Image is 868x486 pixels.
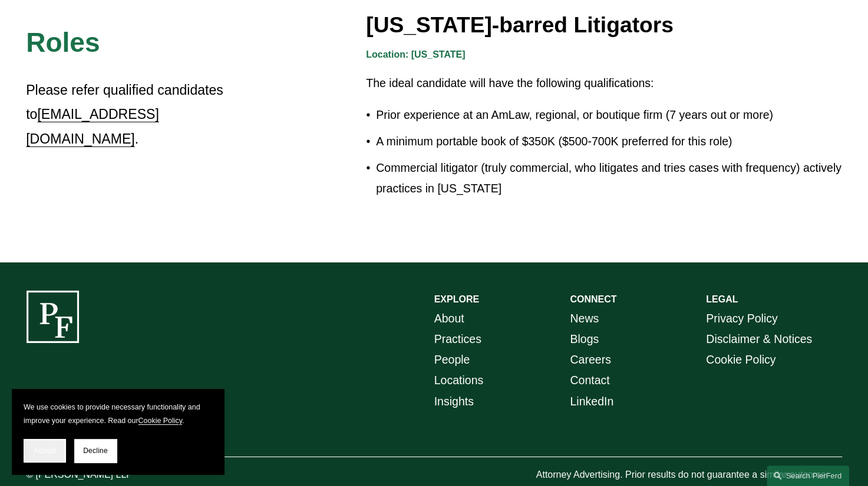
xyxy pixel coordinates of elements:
[24,439,66,462] button: Accept
[376,158,842,199] p: Commercial litigator (truly commercial, who litigates and tries cases with frequency) actively pr...
[434,329,481,349] a: Practices
[34,447,56,455] span: Accept
[366,11,842,38] h3: [US_STATE]-barred Litigators
[536,467,842,484] p: Attorney Advertising. Prior results do not guarantee a similar outcome.
[434,308,464,329] a: About
[706,329,812,349] a: Disclaimer & Notices
[706,308,777,329] a: Privacy Policy
[83,447,108,455] span: Decline
[26,27,100,58] span: Roles
[24,401,212,427] p: We use cookies to provide necessary functionality and improve your experience. Read our .
[434,391,474,412] a: Insights
[434,294,479,304] strong: EXPLORE
[570,370,609,391] a: Contact
[12,389,224,474] section: Cookie banner
[138,417,183,425] a: Cookie Policy
[366,49,465,59] strong: Location: [US_STATE]
[26,467,196,484] p: © [PERSON_NAME] LLP
[570,294,616,304] strong: CONNECT
[376,131,842,152] p: A minimum portable book of $350K ($500-700K preferred for this role)
[767,465,849,486] a: Search this site
[26,106,159,147] a: [EMAIL_ADDRESS][DOMAIN_NAME]
[376,105,842,125] p: Prior experience at an AmLaw, regional, or boutique firm (7 years out or more)
[434,349,470,370] a: People
[706,294,738,304] strong: LEGAL
[570,308,599,329] a: News
[434,370,484,391] a: Locations
[706,349,775,370] a: Cookie Policy
[570,329,599,349] a: Blogs
[74,439,117,462] button: Decline
[366,73,842,94] p: The ideal candidate will have the following qualifications:
[26,78,264,152] p: Please refer qualified candidates to .
[570,391,613,412] a: LinkedIn
[570,349,610,370] a: Careers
